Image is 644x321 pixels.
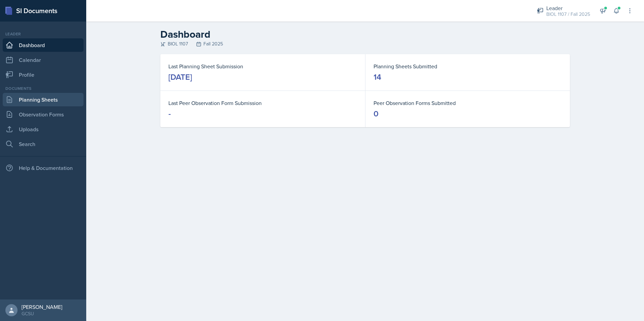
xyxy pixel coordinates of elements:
[22,304,62,310] div: [PERSON_NAME]
[374,72,381,82] div: 14
[374,99,562,107] dt: Peer Observation Forms Submitted
[546,4,590,12] div: Leader
[22,310,62,317] div: GCSU
[3,38,84,52] a: Dashboard
[168,108,171,119] div: -
[3,161,84,175] div: Help & Documentation
[3,85,84,92] div: Documents
[3,122,84,136] a: Uploads
[374,62,562,70] dt: Planning Sheets Submitted
[168,62,357,70] dt: Last Planning Sheet Submission
[160,28,570,40] h2: Dashboard
[160,40,570,47] div: BIOL 1107 Fall 2025
[168,99,357,107] dt: Last Peer Observation Form Submission
[3,93,84,106] a: Planning Sheets
[3,108,84,121] a: Observation Forms
[3,137,84,151] a: Search
[374,108,379,119] div: 0
[546,11,590,18] div: BIOL 1107 / Fall 2025
[3,53,84,67] a: Calendar
[3,31,84,37] div: Leader
[168,72,192,82] div: [DATE]
[3,68,84,81] a: Profile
